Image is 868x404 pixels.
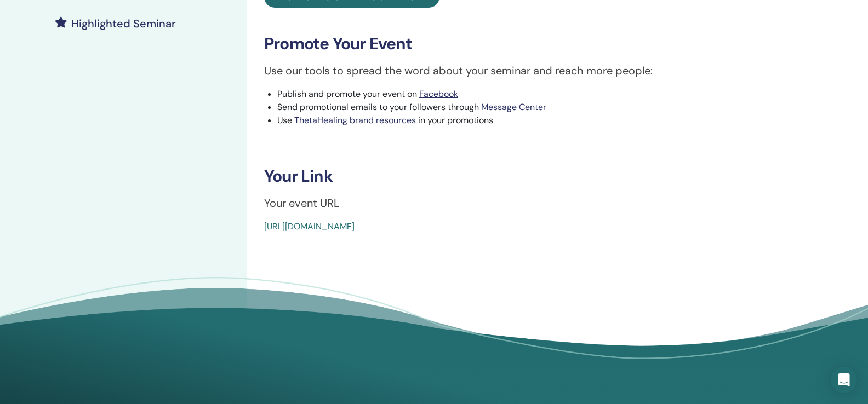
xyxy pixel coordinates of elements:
[277,88,808,101] li: Publish and promote your event on
[481,101,546,113] a: Message Center
[294,114,416,126] a: ThetaHealing brand resources
[264,195,808,211] p: Your event URL
[264,34,808,54] h3: Promote Your Event
[831,367,857,393] div: Open Intercom Messenger
[419,88,458,100] a: Facebook
[277,101,808,114] li: Send promotional emails to your followers through
[264,62,808,79] p: Use our tools to spread the word about your seminar and reach more people:
[71,17,176,30] h4: Highlighted Seminar
[264,166,808,186] h3: Your Link
[264,221,355,232] a: [URL][DOMAIN_NAME]
[277,114,808,127] li: Use in your promotions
